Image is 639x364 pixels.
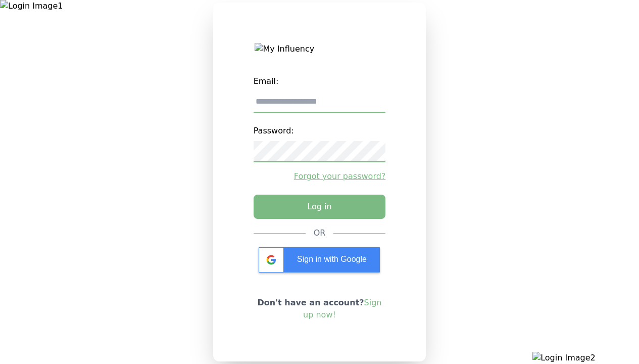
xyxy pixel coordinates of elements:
[259,247,380,272] div: Sign in with Google
[532,352,639,364] img: Login Image2
[254,71,386,92] label: Email:
[254,195,386,219] button: Log in
[254,170,386,183] a: Forgot your password?
[254,297,386,321] p: Don't have an account?
[314,227,326,239] div: OR
[297,255,367,263] span: Sign in with Google
[254,121,386,141] label: Password:
[255,43,384,55] img: My Influency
